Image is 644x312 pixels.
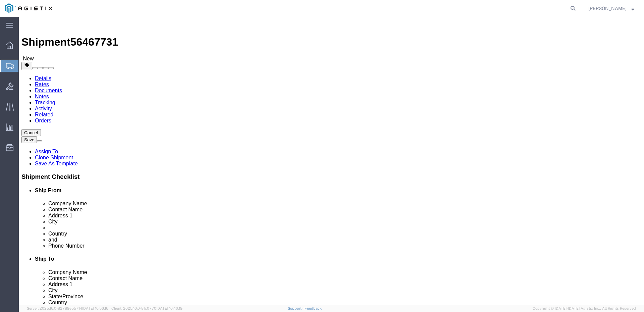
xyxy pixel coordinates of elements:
[156,306,182,310] span: [DATE] 10:40:19
[5,3,52,13] img: logo
[111,306,182,310] span: Client: 2025.16.0-8fc0770
[588,4,635,12] button: [PERSON_NAME]
[288,306,305,310] a: Support
[19,17,644,305] iframe: FS Legacy Container
[82,306,108,310] span: [DATE] 10:56:16
[27,306,108,310] span: Server: 2025.16.0-82789e55714
[305,306,322,310] a: Feedback
[588,5,627,12] span: Stuart Packer
[533,306,636,311] span: Copyright © [DATE]-[DATE] Agistix Inc., All Rights Reserved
